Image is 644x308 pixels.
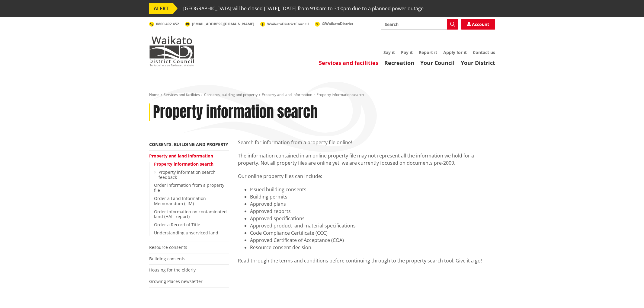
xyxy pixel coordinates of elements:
a: Your Council [420,59,455,66]
a: Services and facilities [164,92,200,97]
a: Resource consents [149,244,187,250]
li: Resource consent decision. [250,244,495,251]
span: ALERT [149,3,173,14]
li: Approved plans [250,200,495,208]
a: Property information search [154,161,213,167]
a: Report it [419,49,437,55]
span: [EMAIL_ADDRESS][DOMAIN_NAME] [192,21,254,27]
a: Building consents [149,256,185,262]
a: Contact us [473,49,495,55]
a: Property and land information [149,153,213,159]
p: The information contained in an online property file may not represent all the information we hol... [238,152,495,167]
a: Recreation [384,59,414,66]
h1: Property information search [153,103,318,121]
a: Order information from a property file [154,182,224,193]
a: Your District [461,59,495,66]
span: @WaikatoDistrict [322,21,353,26]
a: 0800 492 452 [149,21,179,27]
span: WaikatoDistrictCouncil [267,21,309,27]
li: Approved specifications [250,215,495,222]
a: Consents, building and property [204,92,258,97]
li: Code Compliance Certificate (CCC) [250,229,495,237]
a: [EMAIL_ADDRESS][DOMAIN_NAME] [185,21,254,27]
li: Approved reports [250,208,495,215]
a: Consents, building and property [149,141,228,147]
a: Order information on contaminated land (HAIL report) [154,209,227,220]
li: Approved product and material specifications [250,222,495,229]
a: Services and facilities [319,59,378,66]
a: @WaikatoDistrict [315,21,353,26]
a: Housing for the elderly [149,267,196,273]
a: Order a Land Information Memorandum (LIM) [154,195,206,206]
div: Read through the terms and conditions before continuing through to the property search tool. Give... [238,257,495,264]
li: Approved Certificate of Acceptance (COA) [250,237,495,244]
img: Waikato District Council - Te Kaunihera aa Takiwaa o Waikato [149,36,194,66]
a: Pay it [401,49,413,55]
li: Building permits [250,193,495,200]
span: Our online property files can include: [238,173,322,179]
a: Property information search feedback [159,169,216,180]
p: Search for information from a property file online! [238,139,495,146]
a: Understanding unserviced land [154,230,218,236]
a: Say it [383,49,395,55]
a: Order a Record of Title [154,222,200,227]
nav: breadcrumb [149,92,495,97]
a: Apply for it [443,49,467,55]
a: Home [149,92,159,97]
a: Growing Places newsletter [149,278,203,284]
span: Property information search [316,92,364,97]
span: 0800 492 452 [156,21,179,27]
a: Property and land information [262,92,312,97]
span: [GEOGRAPHIC_DATA] will be closed [DATE], [DATE] from 9:00am to 3:00pm due to a planned power outage. [183,3,425,14]
li: Issued building consents [250,186,495,193]
input: Search input [381,19,458,30]
a: WaikatoDistrictCouncil [260,21,309,27]
a: Account [461,19,495,30]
